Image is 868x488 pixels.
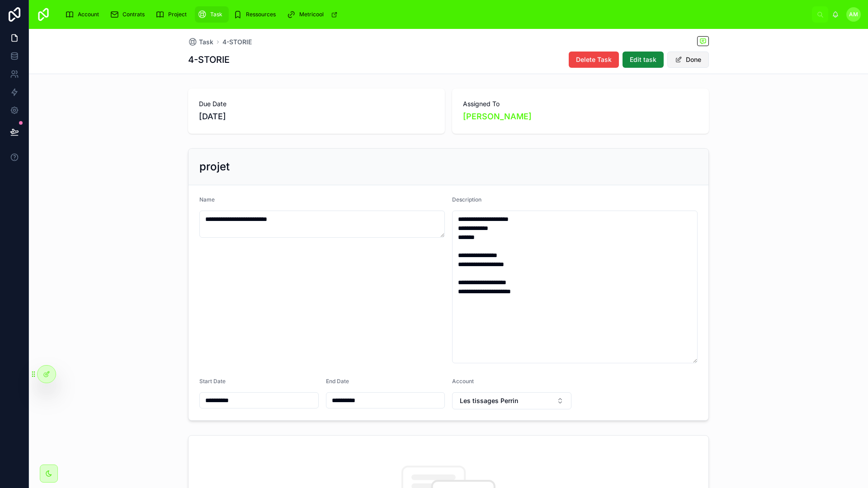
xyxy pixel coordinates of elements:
[199,38,213,47] span: Task
[284,6,342,23] a: Metricool
[199,99,434,108] span: Due Date
[78,11,99,18] span: Account
[153,6,193,23] a: Project
[326,378,349,385] span: End Date
[210,11,222,18] span: Task
[195,6,229,23] a: Task
[623,52,664,68] button: Edit task
[231,6,282,23] a: Ressources
[452,196,481,203] span: Description
[199,160,230,174] h2: projet
[188,38,213,47] a: Task
[460,396,518,405] span: Les tissages Perrin
[849,11,858,18] span: AM
[569,52,619,68] button: Delete Task
[463,99,698,108] span: Assigned To
[199,196,215,203] span: Name
[168,11,187,18] span: Project
[576,55,612,64] span: Delete Task
[58,5,812,24] div: scrollable content
[222,38,252,47] a: 4-STORIE
[667,52,709,68] button: Done
[299,11,324,18] span: Metricool
[630,55,656,64] span: Edit task
[199,110,434,123] span: [DATE]
[199,378,226,385] span: Start Date
[62,6,105,23] a: Account
[246,11,276,18] span: Ressources
[452,378,474,385] span: Account
[36,7,51,22] img: App logo
[188,53,230,66] h1: 4-STORIE
[123,11,145,18] span: Contrats
[452,392,571,409] button: Select Button
[107,6,151,23] a: Contrats
[463,110,532,123] a: [PERSON_NAME]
